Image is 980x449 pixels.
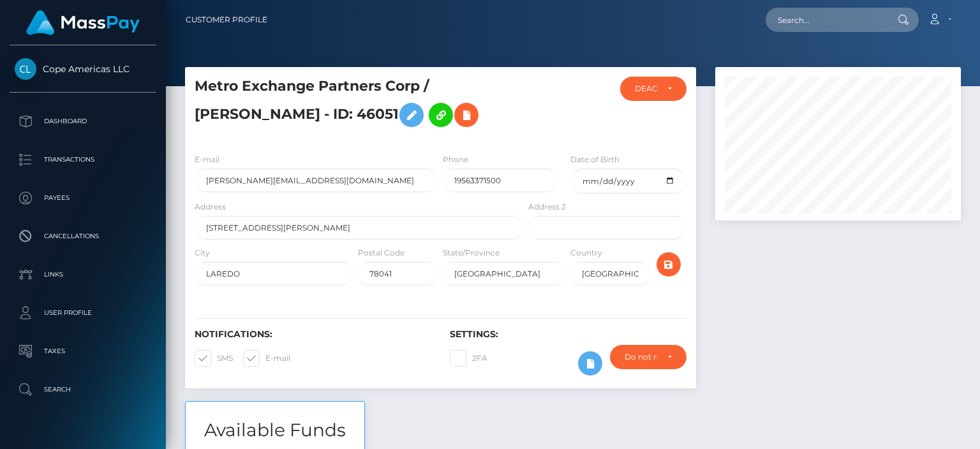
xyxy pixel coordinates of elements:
[10,182,156,214] a: Payees
[26,10,140,35] img: MassPay Logo
[766,8,886,32] input: Search...
[15,265,151,284] p: Links
[10,297,156,329] a: User Profile
[10,105,156,137] a: Dashboard
[610,345,687,369] button: Do not require
[15,150,151,169] p: Transactions
[15,112,151,131] p: Dashboard
[443,247,500,259] label: State/Province
[243,350,290,367] label: E-mail
[10,259,156,291] a: Links
[195,77,516,133] h5: Metro Exchange Partners Corp / [PERSON_NAME] - ID: 46051
[620,77,686,101] button: DEACTIVE
[10,220,156,252] a: Cancellations
[450,329,686,340] h6: Settings:
[528,201,566,213] label: Address 2
[450,350,487,367] label: 2FA
[15,342,151,361] p: Taxes
[15,303,151,323] p: User Profile
[10,374,156,406] a: Search
[358,247,405,259] label: Postal Code
[10,144,156,176] a: Transactions
[15,58,36,80] img: Cope Americas LLC
[195,350,233,367] label: SMS
[570,247,602,259] label: Country
[625,352,657,362] div: Do not require
[195,329,431,340] h6: Notifications:
[195,201,226,213] label: Address
[10,335,156,367] a: Taxes
[15,380,151,399] p: Search
[195,247,210,259] label: City
[15,227,151,246] p: Cancellations
[186,418,364,443] h3: Available Funds
[10,63,156,75] span: Cope Americas LLC
[186,6,267,33] a: Customer Profile
[443,154,468,165] label: Phone
[570,154,620,165] label: Date of Birth
[15,188,151,208] p: Payees
[635,84,657,94] div: DEACTIVE
[195,154,219,165] label: E-mail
